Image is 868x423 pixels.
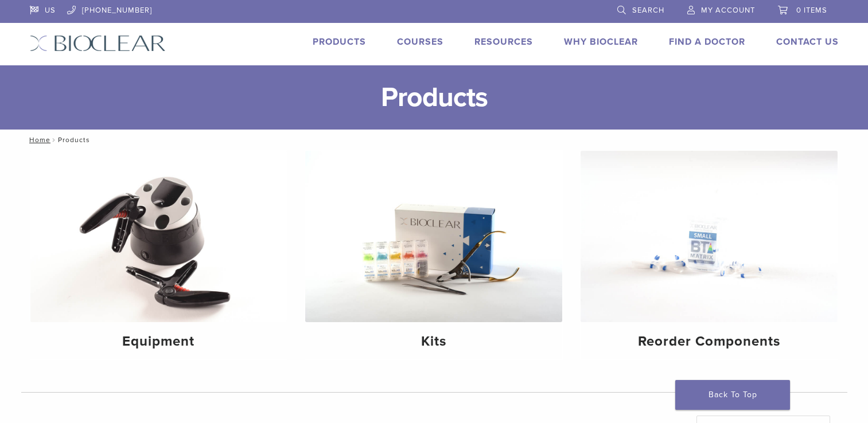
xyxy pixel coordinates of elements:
a: Courses [397,36,443,48]
img: Kits [305,151,562,322]
a: Equipment [30,151,287,359]
h4: Equipment [40,331,278,352]
a: Kits [305,151,562,359]
a: Resources [474,36,533,48]
a: Why Bioclear [564,36,638,48]
nav: Products [21,130,847,150]
h4: Reorder Components [590,331,828,352]
a: Find A Doctor [669,36,745,48]
span: / [50,137,58,143]
a: Products [313,36,366,48]
a: Contact Us [776,36,839,48]
span: 0 items [796,6,827,15]
a: Back To Top [675,380,790,410]
img: Reorder Components [581,151,838,322]
a: Reorder Components [581,151,838,359]
span: My Account [701,6,755,15]
span: Search [632,6,664,15]
img: Equipment [30,151,287,322]
a: Home [26,136,50,144]
h4: Kits [314,331,553,352]
img: Bioclear [30,35,166,52]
